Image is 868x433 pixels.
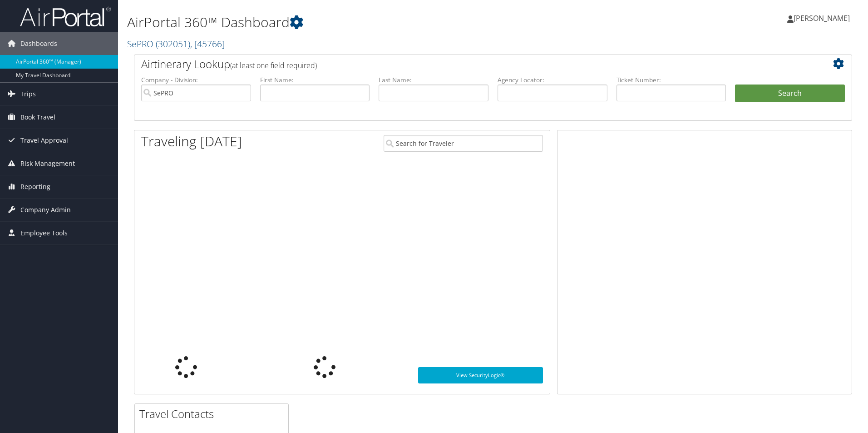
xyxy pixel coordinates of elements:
[139,406,288,422] h2: Travel Contacts
[20,152,75,175] span: Risk Management
[20,83,36,105] span: Trips
[230,60,317,70] span: (at least one field required)
[498,75,607,85] label: Agency Locator:
[20,106,55,129] span: Book Travel
[156,38,190,50] span: ( 302051 )
[418,367,543,383] a: View SecurityLogic®
[190,38,225,50] span: , [ 45766 ]
[127,38,225,50] a: SePRO
[20,32,57,55] span: Dashboards
[20,222,68,244] span: Employee Tools
[20,175,50,198] span: Reporting
[260,75,370,85] label: First Name:
[20,199,71,221] span: Company Admin
[127,13,615,32] h1: AirPortal 360™ Dashboard
[735,85,845,103] button: Search
[141,56,785,72] h2: Airtinerary Lookup
[20,6,111,27] img: airportal-logo.png
[379,75,488,85] label: Last Name:
[141,75,251,85] label: Company - Division:
[20,129,68,152] span: Travel Approval
[616,75,726,85] label: Ticket Number:
[384,135,543,152] input: Search for Traveler
[794,13,850,23] span: [PERSON_NAME]
[787,5,859,32] a: [PERSON_NAME]
[141,132,242,151] h1: Traveling [DATE]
